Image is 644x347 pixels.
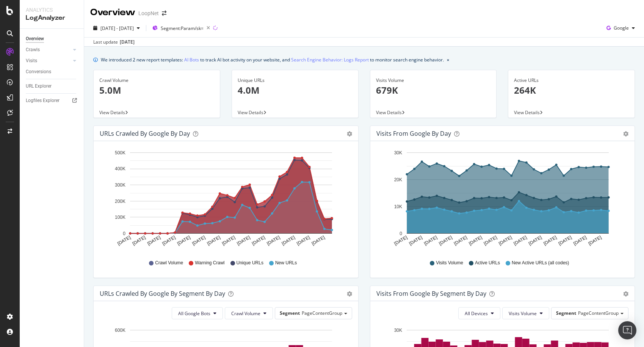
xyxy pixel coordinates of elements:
[394,150,402,155] text: 30K
[26,97,78,105] a: Logfiles Explorer
[26,46,40,54] div: Crawls
[161,25,204,31] span: Segment: Param/sk=
[483,235,498,247] text: [DATE]
[26,82,52,90] div: URL Explorer
[138,9,159,17] div: LoopNet
[465,310,488,317] span: All Devices
[438,235,453,247] text: [DATE]
[376,290,486,297] div: Visits from Google By Segment By Day
[90,22,143,34] button: [DATE] - [DATE]
[115,166,125,172] text: 400K
[445,54,451,65] button: close banner
[115,199,125,204] text: 200K
[195,260,224,266] span: Warning Crawl
[26,82,78,90] a: URL Explorer
[149,22,213,34] button: Segment:Param/sk=
[26,57,37,65] div: Visits
[172,307,223,319] button: All Google Bots
[394,177,402,182] text: 20K
[162,11,166,16] div: arrow-right-arrow-left
[512,235,528,247] text: [DATE]
[100,130,190,137] div: URLs Crawled by Google by day
[221,235,236,247] text: [DATE]
[237,260,263,266] span: Unique URLs
[155,260,183,266] span: Crawl Volume
[191,235,206,247] text: [DATE]
[238,109,263,116] span: View Details
[100,290,225,297] div: URLs Crawled by Google By Segment By Day
[509,310,537,317] span: Visits Volume
[514,77,629,84] div: Active URLs
[408,235,423,247] text: [DATE]
[26,35,78,43] a: Overview
[528,235,543,247] text: [DATE]
[291,56,369,64] a: Search Engine Behavior: Logs Report
[280,310,300,316] span: Segment
[468,235,483,247] text: [DATE]
[423,235,438,247] text: [DATE]
[394,204,402,209] text: 10K
[572,235,588,247] text: [DATE]
[393,235,408,247] text: [DATE]
[90,6,135,19] div: Overview
[123,231,125,236] text: 0
[302,310,342,316] span: PageContentGroup
[115,215,125,220] text: 100K
[100,25,134,31] span: [DATE] - [DATE]
[394,328,402,333] text: 30K
[436,260,463,266] span: Visits Volume
[206,235,221,247] text: [DATE]
[99,109,125,116] span: View Details
[266,235,281,247] text: [DATE]
[236,235,251,247] text: [DATE]
[26,57,71,65] a: Visits
[514,84,629,97] p: 264K
[400,231,402,236] text: 0
[93,56,635,64] div: info banner
[623,131,628,137] div: gear
[498,235,513,247] text: [DATE]
[514,109,540,116] span: View Details
[458,307,500,319] button: All Devices
[93,39,135,46] div: Last update
[376,109,402,116] span: View Details
[101,56,444,64] div: We introduced 2 new report templates: to track AI bot activity on your website, and to monitor se...
[376,84,491,97] p: 679K
[238,77,353,84] div: Unique URLs
[587,235,602,247] text: [DATE]
[120,39,135,46] div: [DATE]
[578,310,619,316] span: PageContentGroup
[238,84,353,97] p: 4.0M
[556,310,576,316] span: Segment
[225,307,273,319] button: Crawl Volume
[26,97,60,105] div: Logfiles Explorer
[99,77,214,84] div: Crawl Volume
[281,235,296,247] text: [DATE]
[100,147,352,253] svg: A chart.
[618,321,636,339] div: Open Intercom Messenger
[623,291,628,297] div: gear
[453,235,468,247] text: [DATE]
[502,307,549,319] button: Visits Volume
[557,235,572,247] text: [DATE]
[311,235,326,247] text: [DATE]
[376,147,629,253] svg: A chart.
[176,235,191,247] text: [DATE]
[347,131,352,137] div: gear
[251,235,266,247] text: [DATE]
[116,235,132,247] text: [DATE]
[542,235,558,247] text: [DATE]
[184,56,199,64] a: AI Bots
[26,68,78,76] a: Conversions
[603,22,638,34] button: Google
[161,235,177,247] text: [DATE]
[275,260,297,266] span: New URLs
[296,235,311,247] text: [DATE]
[614,25,629,31] span: Google
[26,14,78,22] div: LogAnalyzer
[26,68,51,76] div: Conversions
[99,84,214,97] p: 5.0M
[178,310,210,317] span: All Google Bots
